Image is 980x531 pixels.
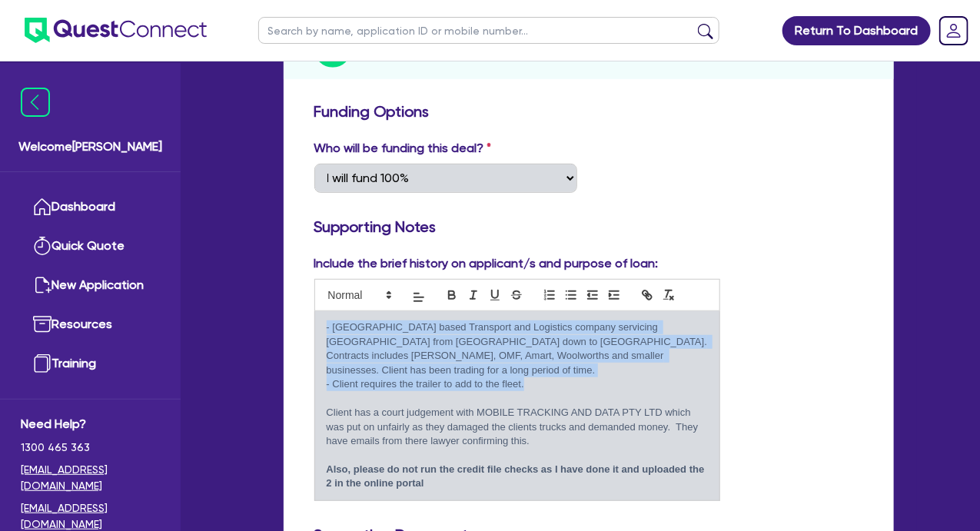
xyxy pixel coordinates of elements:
[21,88,50,117] img: icon-menu-close
[314,254,659,273] label: Include the brief history on applicant/s and purpose of loan:
[934,11,974,51] a: Dropdown toggle
[33,315,51,334] img: resources
[21,188,160,227] a: Dashboard
[21,227,160,266] a: Quick Quote
[18,138,162,156] span: Welcome [PERSON_NAME]
[314,102,863,121] h3: Funding Options
[33,237,51,255] img: quick-quote
[327,406,708,448] p: Client has a court judgement with MOBILE TRACKING AND DATA PTY LTD which was put on unfairly as t...
[21,440,160,456] span: 1300 465 363
[33,354,51,373] img: training
[21,462,160,494] a: [EMAIL_ADDRESS][DOMAIN_NAME]
[21,305,160,344] a: Resources
[314,217,863,236] h3: Supporting Notes
[33,276,51,294] img: new-application
[327,463,708,489] strong: Also, please do not run the credit file checks as I have done it and uploaded the 2 in the online...
[21,415,160,433] span: Need Help?
[782,16,931,45] a: Return To Dashboard
[21,266,160,305] a: New Application
[314,139,492,158] label: Who will be funding this deal?
[25,18,207,43] img: quest-connect-logo-blue
[327,320,708,377] p: - [GEOGRAPHIC_DATA] based Transport and Logistics company servicing [GEOGRAPHIC_DATA] from [GEOGR...
[21,344,160,383] a: Training
[327,377,708,391] p: - Client requires the trailer to add to the fleet.
[258,17,719,44] input: Search by name, application ID or mobile number...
